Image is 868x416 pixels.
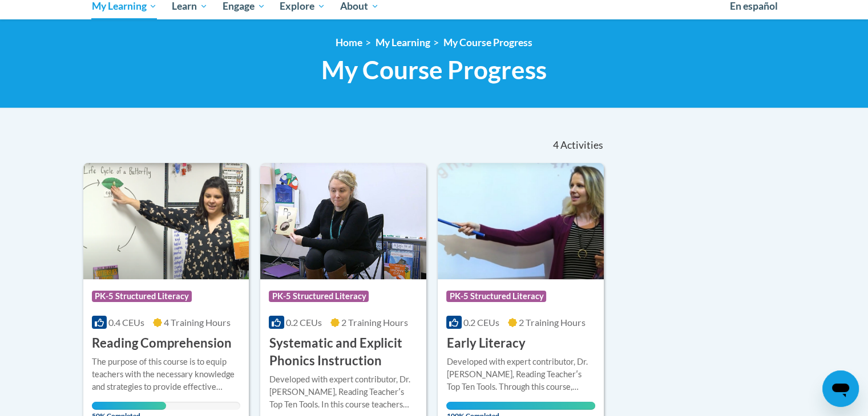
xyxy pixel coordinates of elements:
[552,139,558,152] span: 4
[92,291,192,302] span: PK-5 Structured Literacy
[83,163,249,279] img: Course Logo
[446,291,546,302] span: PK-5 Structured Literacy
[286,317,322,328] span: 0.2 CEUs
[92,356,241,393] div: The purpose of this course is to equip teachers with the necessary knowledge and strategies to pr...
[164,317,231,328] span: 4 Training Hours
[376,36,430,48] a: My Learning
[822,370,859,407] iframe: Button to launch messaging window
[92,335,232,352] h3: Reading Comprehension
[336,36,362,48] a: Home
[443,36,532,48] a: My Course Progress
[446,356,595,393] div: Developed with expert contributor, Dr. [PERSON_NAME], Reading Teacherʹs Top Ten Tools. Through th...
[269,291,369,302] span: PK-5 Structured Literacy
[519,317,586,328] span: 2 Training Hours
[446,335,525,352] h3: Early Literacy
[341,317,408,328] span: 2 Training Hours
[446,402,595,410] div: Your progress
[260,163,426,279] img: Course Logo
[463,317,499,328] span: 0.2 CEUs
[269,373,418,411] div: Developed with expert contributor, Dr. [PERSON_NAME], Reading Teacherʹs Top Ten Tools. In this co...
[108,317,144,328] span: 0.4 CEUs
[269,335,418,370] h3: Systematic and Explicit Phonics Instruction
[321,55,547,85] span: My Course Progress
[92,402,166,410] div: Your progress
[560,139,603,152] span: Activities
[438,163,604,279] img: Course Logo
